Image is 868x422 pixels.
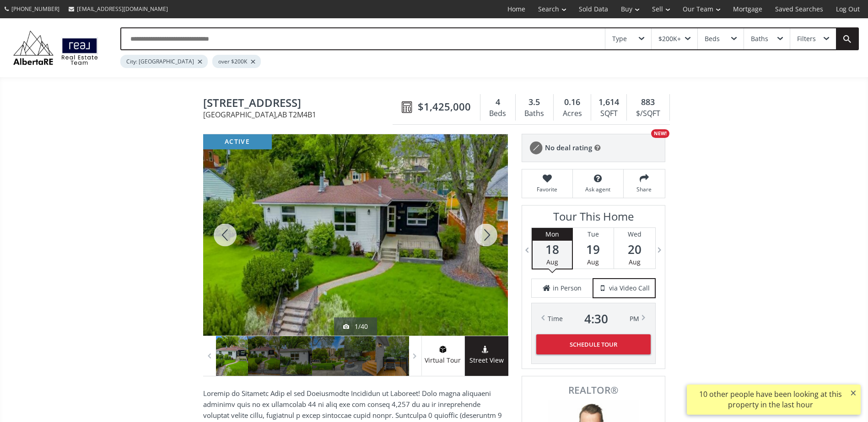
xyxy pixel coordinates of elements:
[587,258,599,266] span: Aug
[533,228,572,241] div: Mon
[9,28,102,67] img: Logo
[520,107,549,121] div: Baths
[203,134,272,149] div: active
[584,312,608,325] span: 4 : 30
[631,107,664,121] div: $/SQFT
[527,139,545,157] img: rating icon
[418,100,471,114] span: $1,425,000
[553,284,582,293] span: in Person
[533,243,572,256] span: 18
[846,385,861,401] button: ×
[577,185,619,193] span: Ask agent
[546,258,558,266] span: Aug
[421,336,465,376] a: virtual tour iconVirtual Tour
[203,97,397,111] span: 1408 Crescent Road NW
[596,107,622,121] div: SQFT
[531,210,656,227] h3: Tour This Home
[11,5,59,13] span: [PHONE_NUMBER]
[465,355,508,366] span: Street View
[485,107,511,121] div: Beds
[598,96,619,108] span: 1,614
[628,185,660,193] span: Share
[573,228,614,241] div: Tue
[203,134,508,336] div: 1408 Crescent Road NW Calgary, AB T2M4B1 - Photo 1 of 40
[797,36,816,42] div: Filters
[532,385,655,395] span: REALTOR®
[343,322,368,331] div: 1/40
[545,143,592,153] span: No deal rating
[212,55,261,68] div: over $200K
[485,96,511,108] div: 4
[548,312,639,325] div: Time PM
[536,334,651,354] button: Schedule Tour
[520,96,549,108] div: 3.5
[64,0,173,17] a: [EMAIL_ADDRESS][DOMAIN_NAME]
[658,36,681,42] div: $200K+
[631,96,664,108] div: 883
[629,258,641,266] span: Aug
[421,355,464,366] span: Virtual Tour
[751,36,768,42] div: Baths
[651,129,669,138] div: NEW!
[573,243,614,256] span: 19
[527,185,568,193] span: Favorite
[614,228,655,241] div: Wed
[558,107,586,121] div: Acres
[614,243,655,256] span: 20
[203,111,397,118] span: [GEOGRAPHIC_DATA] , AB T2M4B1
[612,36,627,42] div: Type
[77,5,168,13] span: [EMAIL_ADDRESS][DOMAIN_NAME]
[438,346,447,353] img: virtual tour icon
[705,36,720,42] div: Beds
[120,55,208,68] div: City: [GEOGRAPHIC_DATA]
[609,284,650,293] span: via Video Call
[691,389,849,410] div: 10 other people have been looking at this property in the last hour
[558,96,586,108] div: 0.16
